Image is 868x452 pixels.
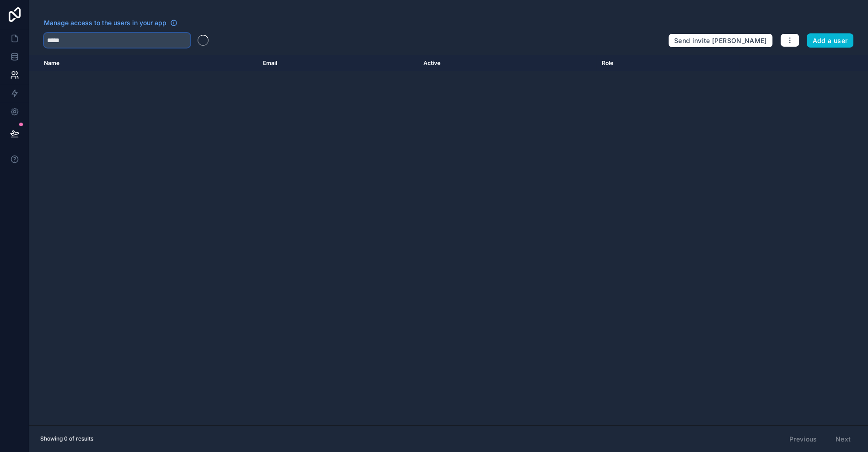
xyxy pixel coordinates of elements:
[40,435,93,442] span: Showing 0 of results
[668,33,773,48] button: Send invite [PERSON_NAME]
[596,55,739,71] th: Role
[257,55,418,71] th: Email
[44,18,166,27] span: Manage access to the users in your app
[29,55,257,71] th: Name
[418,55,596,71] th: Active
[807,33,854,48] button: Add a user
[44,18,177,27] a: Manage access to the users in your app
[29,55,868,425] div: scrollable content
